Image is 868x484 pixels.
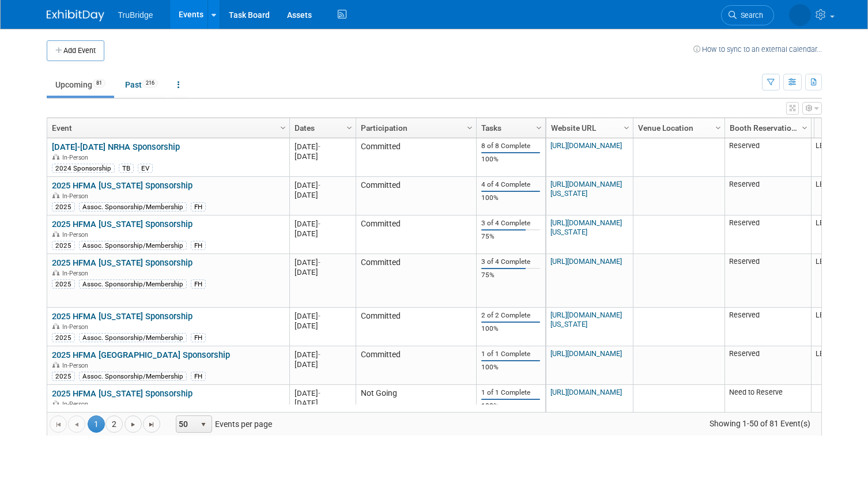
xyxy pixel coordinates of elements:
div: 1 of 1 Complete [481,350,540,358]
div: Assoc. Sponsorship/Membership [79,372,187,381]
div: FH [191,241,206,250]
div: [DATE] [295,258,350,267]
a: Participation [361,118,469,138]
div: 100% [481,363,540,372]
td: Committed [356,346,476,385]
a: Column Settings [533,118,545,135]
span: - [318,312,320,320]
span: Column Settings [278,123,288,133]
div: EV [138,164,153,173]
a: Tasks [481,118,538,138]
div: [DATE] [295,219,350,229]
span: Column Settings [622,123,631,133]
span: Column Settings [465,123,474,133]
a: [URL][DOMAIN_NAME][US_STATE] [550,218,622,236]
td: Reserved [724,308,811,346]
a: 2025 HFMA [GEOGRAPHIC_DATA] Sponsorship [52,350,230,360]
a: [URL][DOMAIN_NAME][US_STATE] [550,180,622,198]
a: [URL][DOMAIN_NAME] [550,257,622,266]
td: Reserved [724,346,811,385]
div: [DATE] [295,321,350,331]
div: [DATE] [295,311,350,321]
div: Assoc. Sponsorship/Membership [79,333,187,342]
img: In-Person Event [52,192,59,198]
div: [DATE] [295,152,350,161]
div: 1 of 1 Complete [481,388,540,397]
span: In-Person [62,192,92,200]
a: Website URL [551,118,625,138]
span: Column Settings [800,123,809,133]
a: [URL][DOMAIN_NAME] [550,388,622,396]
a: Column Settings [620,118,633,135]
div: [DATE] [295,180,350,190]
span: Events per page [161,415,284,433]
span: Column Settings [345,123,354,133]
div: 75% [481,271,540,279]
div: Assoc. Sponsorship/Membership [79,202,187,211]
td: Committed [356,308,476,346]
span: Go to the previous page [72,420,81,429]
a: 2025 HFMA [US_STATE] Sponsorship [52,180,193,191]
span: In-Person [62,400,92,408]
span: In-Person [62,154,92,161]
a: Go to the previous page [68,415,85,433]
span: Column Settings [534,123,544,133]
span: In-Person [62,270,92,277]
div: 2025 [52,372,75,381]
span: In-Person [62,362,92,369]
td: Reserved [724,138,811,177]
span: Go to the next page [129,420,138,429]
span: - [318,220,320,228]
a: Venue Location [638,118,717,138]
td: Reserved [724,177,811,215]
span: - [318,389,320,398]
td: Committed [356,215,476,254]
div: 2025 [52,202,75,211]
div: 100% [481,194,540,202]
a: Go to the last page [143,415,160,433]
div: Assoc. Sponsorship/Membership [79,279,187,289]
a: Column Settings [277,118,289,135]
div: Assoc. Sponsorship/Membership [79,241,187,250]
div: [DATE] [295,190,350,200]
span: - [318,350,320,359]
div: [DATE] [295,350,350,360]
div: [DATE] [295,388,350,398]
span: Column Settings [714,123,723,133]
div: 2025 [52,333,75,342]
div: 2 of 2 Complete [481,311,540,320]
a: Go to the next page [124,415,142,433]
img: Marg Louwagie [789,4,811,26]
div: 2025 [52,279,75,289]
div: FH [191,333,206,342]
div: 2025 [52,241,75,250]
a: 2025 HFMA [US_STATE] Sponsorship [52,219,193,229]
a: 2025 HFMA [US_STATE] Sponsorship [52,388,193,399]
div: 75% [481,232,540,241]
img: In-Person Event [52,231,59,237]
img: In-Person Event [52,400,59,406]
a: Go to the first page [50,415,67,433]
a: Column Settings [798,118,811,135]
a: [DATE]-[DATE] NRHA Sponsorship [52,142,180,152]
a: Column Settings [712,118,724,135]
a: Column Settings [343,118,356,135]
div: [DATE] [295,398,350,408]
a: 2 [105,415,123,433]
div: [DATE] [295,142,350,152]
a: How to sync to an external calendar... [693,45,822,54]
div: 4 of 4 Complete [481,180,540,189]
a: 2025 HFMA [US_STATE] Sponsorship [52,258,193,268]
div: 100% [481,402,540,410]
td: Reserved [724,254,811,308]
img: ExhibitDay [47,10,104,21]
span: 216 [142,79,158,88]
a: [URL][DOMAIN_NAME] [550,141,622,150]
span: select [199,420,208,429]
a: Booth Reservation Status [730,118,803,138]
span: In-Person [62,231,92,239]
span: - [318,181,320,190]
img: In-Person Event [52,154,59,160]
div: [DATE] [295,360,350,369]
td: Committed [356,138,476,177]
